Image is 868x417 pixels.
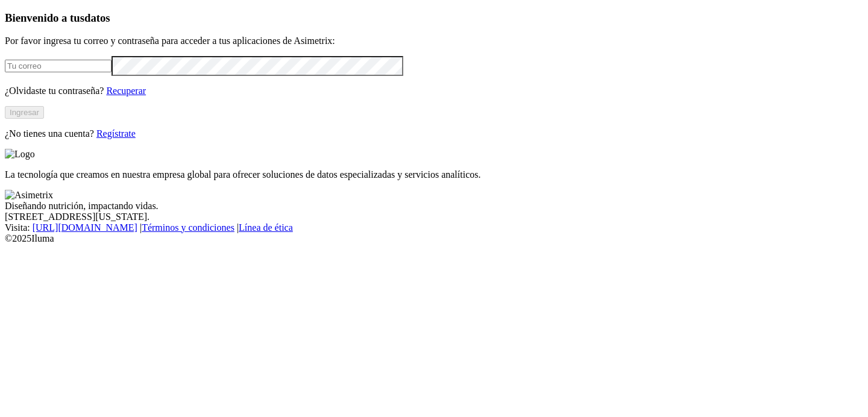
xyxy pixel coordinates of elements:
[5,128,863,139] p: ¿No tienes una cuenta?
[5,222,863,233] div: Visita : | |
[5,233,863,244] div: © 2025 Iluma
[84,11,110,24] span: datos
[5,11,863,25] h3: Bienvenido a tus
[96,128,136,139] a: Regístrate
[5,149,35,160] img: Logo
[5,36,863,46] p: Por favor ingresa tu correo y contraseña para acceder a tus aplicaciones de Asimetrix:
[5,60,112,72] input: Tu correo
[5,106,44,119] button: Ingresar
[5,169,863,180] p: La tecnología que creamos en nuestra empresa global para ofrecer soluciones de datos especializad...
[5,212,863,222] div: [STREET_ADDRESS][US_STATE].
[239,222,293,233] a: Línea de ética
[106,86,146,96] a: Recuperar
[5,86,863,96] p: ¿Olvidaste tu contraseña?
[33,222,137,233] a: [URL][DOMAIN_NAME]
[142,222,234,233] a: Términos y condiciones
[5,190,53,201] img: Asimetrix
[5,201,863,212] div: Diseñando nutrición, impactando vidas.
